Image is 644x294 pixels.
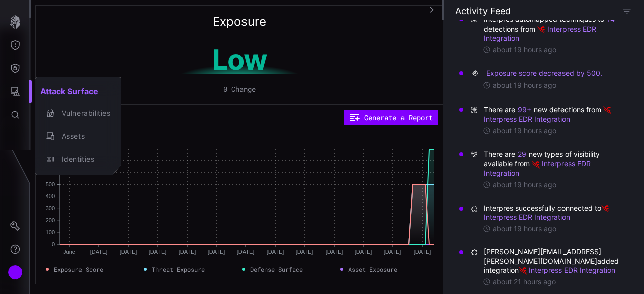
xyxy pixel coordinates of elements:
button: Identities [35,148,121,171]
h2: Attack Surface [35,81,121,102]
div: Vulnerabilities [57,107,110,120]
button: Assets [35,125,121,148]
button: Vulnerabilities [35,102,121,125]
div: Identities [57,153,110,166]
div: Assets [57,130,110,143]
